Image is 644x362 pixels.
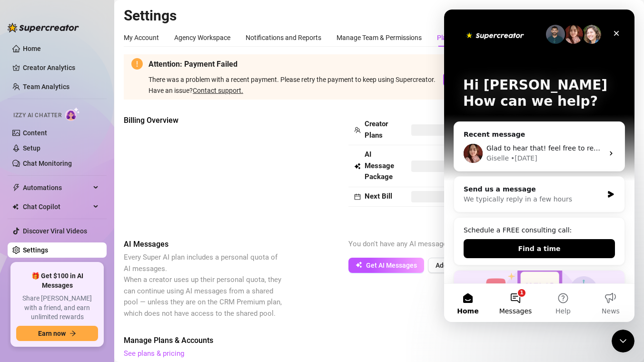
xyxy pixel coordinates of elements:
[193,87,243,94] a: Contact support.
[149,85,493,96] div: Have an issue?
[20,175,159,185] div: Send us a message
[428,258,487,273] button: Add AI Coupon
[612,330,634,352] iframe: Intercom live chat
[65,107,80,121] img: AI Chatter
[10,167,181,203] div: Send us a messageWe typically reply in a few hours
[23,199,90,214] span: Chat Copilot
[23,60,99,75] a: Creator Analytics
[20,185,159,195] div: We typically reply in a few hours
[365,192,392,201] strong: Next Bill
[16,294,98,322] span: Share [PERSON_NAME] with a friend, and earn unlimited rewards
[246,32,321,43] div: Notifications and Reports
[42,144,65,154] div: Giselle
[174,32,230,43] div: Agency Workspace
[149,74,436,85] div: There was a problem with a recent payment. Please retry the payment to keep using Supercreator.
[69,330,76,337] span: arrow-right
[16,326,98,341] button: Earn nowarrow-right
[365,150,394,181] strong: AI Message Package
[124,32,159,43] div: My Account
[124,253,282,318] span: Every Super AI plan includes a personal quota of AI messages. When a creator uses up their person...
[354,193,361,200] span: calendar
[67,144,93,154] div: • [DATE]
[23,45,41,52] a: Home
[95,274,143,312] button: Help
[12,203,19,210] img: Chat Copilot
[13,298,34,305] span: Home
[23,160,72,167] a: Chat Monitoring
[443,74,493,85] button: Go to Invoices
[337,32,422,43] div: Manage Team & Permissions
[13,111,61,120] span: Izzy AI Chatter
[366,261,417,269] span: Get AI Messages
[124,335,634,346] span: Manage Plans & Accounts
[365,120,388,140] strong: Creator Plans
[348,258,424,273] button: Get AI Messages
[124,239,284,250] span: AI Messages
[111,298,127,305] span: Help
[149,60,238,69] strong: Attention: Payment Failed
[23,83,69,90] a: Team Analytics
[10,261,180,328] img: Izzy just got smarter and safer ✨
[348,240,542,248] span: You don't have any AI messages included in your current plan
[23,144,40,152] a: Setup
[436,261,480,269] span: Add AI Coupon
[124,7,634,25] h2: Settings
[48,274,95,312] button: Messages
[437,32,478,43] div: Plans & Billing
[55,298,88,305] span: Messages
[16,271,98,290] span: 🎁 Get $100 in AI Messages
[23,180,90,195] span: Automations
[158,298,176,305] span: News
[20,216,171,226] div: Schedule a FREE consulting call:
[8,23,79,32] img: logo-BBDzfeDw.svg
[38,330,66,337] span: Earn now
[354,127,361,133] span: team
[164,15,181,32] div: Close
[124,115,284,126] span: Billing Overview
[143,274,190,312] button: News
[124,349,184,358] a: See plans & pricing
[23,129,47,137] a: Content
[20,230,171,249] button: Find a time
[12,184,20,191] span: thunderbolt
[23,227,87,235] a: Discover Viral Videos
[42,135,261,142] span: Glad to hear that! feel free to reach out if you need anything else
[131,58,143,70] span: exclamation-circle
[23,246,48,254] a: Settings
[444,10,634,322] iframe: Intercom live chat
